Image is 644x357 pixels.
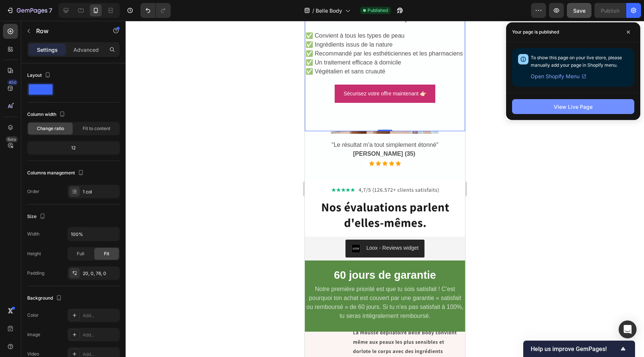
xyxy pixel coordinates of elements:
span: Change ratio [37,125,64,132]
input: Auto [68,227,119,241]
span: Fit to content [83,125,110,132]
button: View Live Page [512,99,634,114]
div: Add... [83,312,118,319]
span: Full [77,250,84,257]
div: 1 col [83,189,118,195]
div: 12 [29,143,118,153]
p: Settings [37,46,58,54]
span: Published [367,7,388,14]
div: Beta [6,136,18,142]
div: Size [27,212,47,222]
button: Publish [594,3,626,18]
button: Save [567,3,591,18]
div: Publish [601,7,619,15]
div: Undo/Redo [141,3,171,18]
div: Columns management [27,168,85,178]
div: Height [27,250,41,257]
div: Add... [83,332,118,338]
div: Layout [27,70,52,80]
div: 20, 0, 76, 0 [83,270,118,277]
span: Help us improve GemPages! [531,345,619,353]
div: Padding [27,270,44,277]
p: Row [36,26,100,35]
div: Open Intercom Messenger [619,320,637,338]
div: Order [27,188,40,195]
p: Your page is published [512,28,559,36]
div: Column width [27,110,67,120]
div: Color [27,312,39,319]
div: Width [27,231,40,237]
span: Belle Body [316,7,342,15]
iframe: Design area [305,21,465,357]
span: Save [573,7,585,14]
span: Fit [104,250,109,257]
button: 7 [3,3,56,18]
p: 7 [49,6,52,15]
span: / [312,7,314,15]
div: 450 [7,79,18,85]
span: Open Shopify Menu [531,72,580,81]
div: View Live Page [554,103,593,111]
div: Image [27,331,40,338]
button: Show survey - Help us improve GemPages! [531,344,628,353]
span: To show this page on your live store, please manually add your page in Shopify menu. [531,55,622,68]
div: Background [27,293,63,303]
p: Advanced [73,46,99,54]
